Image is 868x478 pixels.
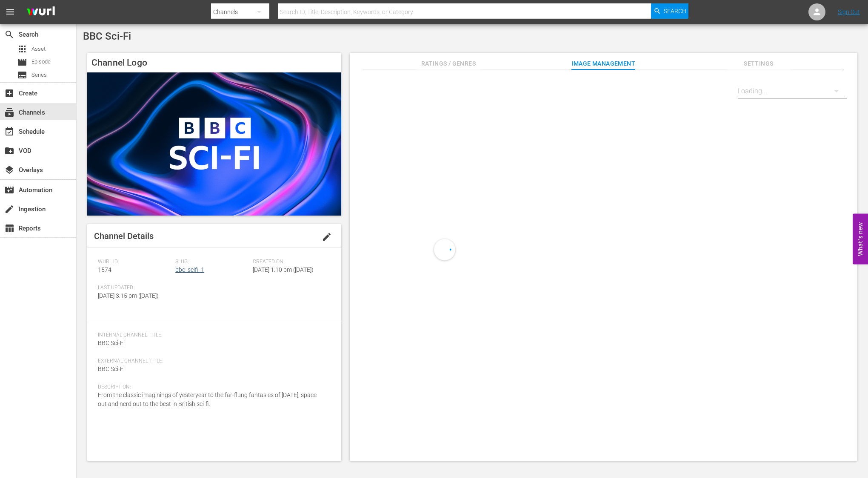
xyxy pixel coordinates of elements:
[253,266,314,273] span: [DATE] 1:10 pm ([DATE])
[17,57,27,67] span: Episode
[98,340,125,346] span: BBC Sci-Fi
[727,58,791,69] span: Settings
[838,9,860,15] a: Sign Out
[175,259,248,265] span: Slug:
[4,223,14,233] span: Reports
[31,58,51,66] span: Episode
[853,214,868,265] button: Open Feedback Widget
[4,88,14,98] span: Create
[31,71,47,79] span: Series
[175,266,204,273] a: bbc_scifi_1
[98,259,171,265] span: Wurl ID:
[98,332,326,339] span: Internal Channel Title:
[4,29,14,40] span: Search
[98,366,125,372] span: BBC Sci-Fi
[664,3,686,19] span: Search
[253,259,326,265] span: Created On:
[317,227,337,247] button: edit
[4,165,14,175] span: Overlays
[87,72,341,216] img: BBC Sci-Fi
[417,58,480,69] span: Ratings / Genres
[20,2,61,22] img: ans4CAIJ8jUAAAAAAAAAAAAAAAAAAAAAAAAgQb4GAAAAAAAAAAAAAAAAAAAAAAAAJMjXAAAAAAAAAAAAAAAAAAAAAAAAgAT5G...
[98,358,326,365] span: External Channel Title:
[98,292,159,299] span: [DATE] 3:15 pm ([DATE])
[5,7,15,17] span: menu
[4,107,14,118] span: Channels
[94,231,154,241] span: Channel Details
[4,146,14,156] span: VOD
[98,384,326,391] span: Description:
[17,44,27,54] span: Asset
[87,53,341,72] h4: Channel Logo
[17,70,27,80] span: Series
[31,45,46,53] span: Asset
[571,58,635,69] span: Image Management
[98,285,171,291] span: Last Updated:
[4,127,14,137] span: Schedule
[98,266,111,273] span: 1574
[98,392,317,407] span: From the classic imaginings of yesteryear to the far-flung fantasies of [DATE], space out and ner...
[651,3,688,19] button: Search
[322,232,332,242] span: edit
[4,185,14,195] span: Automation
[83,30,131,42] span: BBC Sci-Fi
[4,204,14,214] span: Ingestion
